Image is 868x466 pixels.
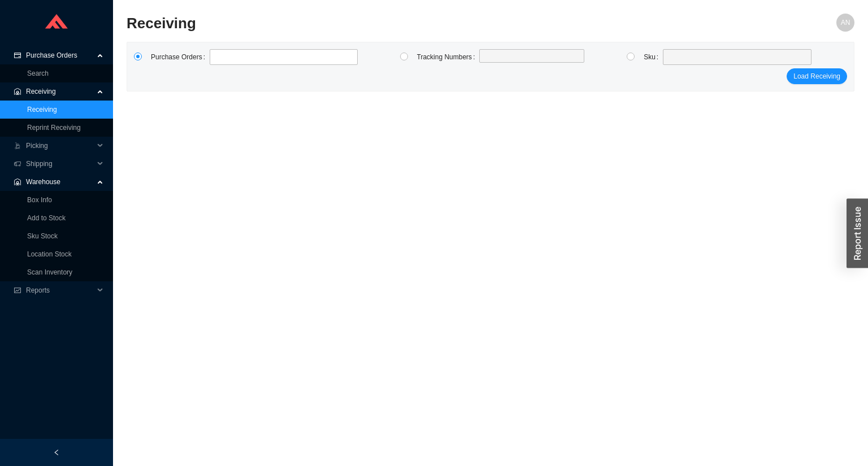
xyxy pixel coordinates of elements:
[26,173,94,191] span: Warehouse
[151,49,210,65] label: Purchase Orders
[27,124,81,132] a: Reprint Receiving
[793,71,840,82] span: Load Receiving
[26,82,94,101] span: Receiving
[14,52,21,59] span: credit-card
[27,268,72,276] a: Scan Inventory
[127,14,672,33] h2: Receiving
[417,49,480,65] label: Tracking Numbers
[53,449,60,456] span: left
[14,287,21,294] span: fund
[27,196,52,204] a: Box Info
[841,14,850,32] span: AN
[27,250,72,258] a: Location Stock
[787,68,847,84] button: Load Receiving
[27,106,57,114] a: Receiving
[27,232,58,240] a: Sku Stock
[27,214,66,222] a: Add to Stock
[26,281,94,299] span: Reports
[27,69,49,77] a: Search
[26,46,94,64] span: Purchase Orders
[26,137,94,155] span: Picking
[26,155,94,173] span: Shipping
[644,49,663,65] label: Sku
